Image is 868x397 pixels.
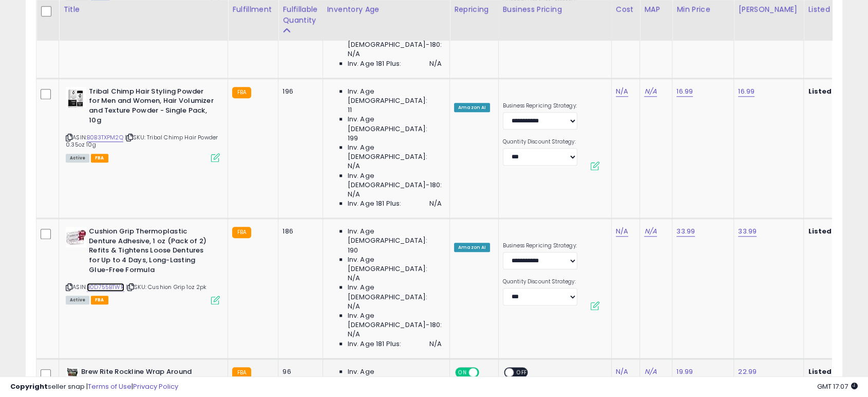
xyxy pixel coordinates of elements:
[87,133,123,142] a: B0B3TXPM2Q
[348,339,402,349] span: Inv. Age 181 Plus:
[644,4,668,15] div: MAP
[644,367,656,377] a: N/A
[503,278,577,285] label: Quantity Discount Strategy:
[644,226,656,237] a: N/A
[738,226,757,237] a: 33.99
[282,4,318,26] div: Fulfillable Quantity
[348,330,360,339] span: N/A
[644,86,656,97] a: N/A
[327,4,445,15] div: Inventory Age
[616,86,628,97] a: N/A
[348,143,442,161] span: Inv. Age [DEMOGRAPHIC_DATA]:
[348,274,360,283] span: N/A
[66,87,220,161] div: ASIN:
[454,103,490,112] div: Amazon AI
[738,86,754,97] a: 16.99
[348,311,442,330] span: Inv. Age [DEMOGRAPHIC_DATA]-180:
[66,154,89,163] span: All listings currently available for purchase on Amazon
[126,283,207,291] span: | SKU: Cushion Grip 1oz 2pk
[232,227,251,238] small: FBA
[348,199,402,208] span: Inv. Age 181 Plus:
[503,242,577,249] label: Business Repricing Strategy:
[808,226,855,236] b: Listed Price:
[348,171,442,190] span: Inv. Age [DEMOGRAPHIC_DATA]-180:
[348,246,358,255] span: 190
[503,138,577,146] label: Quantity Discount Strategy:
[454,243,490,252] div: Amazon AI
[63,4,223,15] div: Title
[348,87,442,105] span: Inv. Age [DEMOGRAPHIC_DATA]:
[10,382,48,391] strong: Copyright
[88,382,131,391] a: Terms of Use
[429,339,442,349] span: N/A
[808,367,855,376] b: Listed Price:
[66,87,86,107] img: 41H7KVYq0oL._SL40_.jpg
[89,87,214,128] b: Tribal Chimp Hair Styling Powder for Men and Women, Hair Volumizer and Texture Powder - Single Pa...
[429,59,442,68] span: N/A
[348,134,358,143] span: 199
[232,87,251,98] small: FBA
[133,382,178,391] a: Privacy Policy
[10,382,178,392] div: seller snap | |
[89,227,214,277] b: Cushion Grip Thermoplastic Denture Adhesive, 1 oz (Pack of 2) Refits & Tightens Loose Dentures fo...
[348,255,442,274] span: Inv. Age [DEMOGRAPHIC_DATA]:
[66,296,89,304] span: All listings currently available for purchase on Amazon
[66,227,86,247] img: 41Lsoce71bL._SL40_.jpg
[348,283,442,301] span: Inv. Age [DEMOGRAPHIC_DATA]:
[232,4,274,15] div: Fulfillment
[616,226,628,237] a: N/A
[348,59,402,68] span: Inv. Age 181 Plus:
[808,86,855,96] b: Listed Price:
[66,133,218,149] span: | SKU: Tribal Chimp Hair Powder 0.35oz 10g
[676,4,729,15] div: Min Price
[348,227,442,245] span: Inv. Age [DEMOGRAPHIC_DATA]:
[348,161,360,171] span: N/A
[429,199,442,208] span: N/A
[66,227,220,303] div: ASIN:
[503,4,607,15] div: Business Pricing
[348,190,360,199] span: N/A
[91,296,108,304] span: FBA
[348,115,442,133] span: Inv. Age [DEMOGRAPHIC_DATA]:
[738,4,799,15] div: [PERSON_NAME]
[676,226,695,237] a: 33.99
[87,283,124,292] a: B0D755BTWR
[616,367,628,377] a: N/A
[348,105,352,115] span: 11
[282,227,314,236] div: 186
[738,367,757,377] a: 22.99
[282,87,314,96] div: 196
[91,154,108,163] span: FBA
[454,4,494,15] div: Repricing
[817,382,858,391] span: 2025-09-11 17:07 GMT
[676,86,693,97] a: 16.99
[616,4,636,15] div: Cost
[348,302,360,311] span: N/A
[348,49,360,59] span: N/A
[503,102,577,110] label: Business Repricing Strategy:
[676,367,693,377] a: 19.99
